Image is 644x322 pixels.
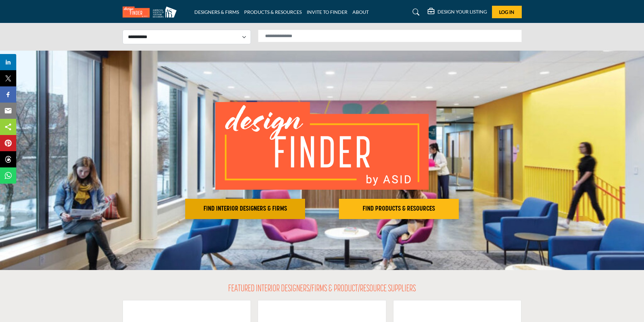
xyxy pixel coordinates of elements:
[437,9,487,15] h5: DESIGN YOUR LISTING
[406,7,424,18] a: Search
[492,6,522,18] button: Log In
[194,9,239,15] a: DESIGNERS & FIRMS
[123,30,251,44] select: Select Listing Type Dropdown
[352,9,369,15] a: ABOUT
[341,205,457,213] h2: FIND PRODUCTS & RESOURCES
[228,284,416,295] h2: FEATURED INTERIOR DESIGNERS/FIRMS & PRODUCT/RESOURCE SUPPLIERS
[307,9,347,15] a: INVITE TO FINDER
[244,9,302,15] a: PRODUCTS & RESOURCES
[123,6,180,18] img: Site Logo
[499,9,514,15] span: Log In
[339,199,459,219] button: FIND PRODUCTS & RESOURCES
[185,199,305,219] button: FIND INTERIOR DESIGNERS & FIRMS
[258,30,522,42] input: Search Solutions
[428,8,487,16] div: DESIGN YOUR LISTING
[187,205,303,213] h2: FIND INTERIOR DESIGNERS & FIRMS
[215,102,429,190] img: image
